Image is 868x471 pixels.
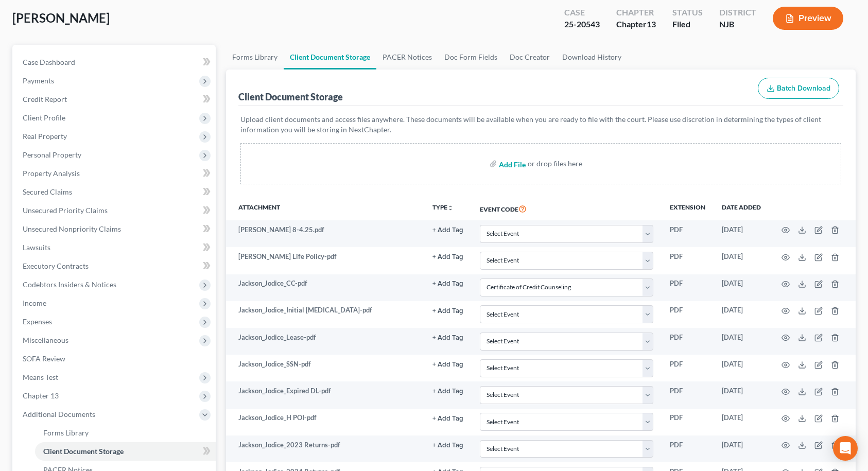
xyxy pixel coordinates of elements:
[23,373,58,381] span: Means Test
[432,388,463,395] button: + Add Tag
[616,7,656,19] div: Chapter
[432,308,463,315] button: + Add Tag
[284,45,376,69] a: Client Document Storage
[432,359,463,369] a: + Add Tag
[23,58,75,66] span: Case Dashboard
[226,409,424,435] td: Jackson_Jodice_H POI-pdf
[226,220,424,247] td: [PERSON_NAME] 8-4.25.pdf
[23,354,65,363] span: SOFA Review
[226,435,424,462] td: Jackson_Jodice_2023 Returns-pdf
[432,305,463,315] a: + Add Tag
[35,442,216,461] a: Client Document Storage
[672,7,703,19] div: Status
[238,91,343,103] div: Client Document Storage
[432,335,463,341] button: + Add Tag
[12,10,110,25] span: [PERSON_NAME]
[23,261,89,270] span: Executory Contracts
[662,247,714,274] td: PDF
[777,84,830,93] span: Batch Download
[773,7,843,30] button: Preview
[226,328,424,355] td: Jackson_Jodice_Lease-pdf
[432,254,463,260] button: + Add Tag
[14,164,216,183] a: Property Analysis
[438,45,504,69] a: Doc Form Fields
[833,436,858,461] div: Open Intercom Messenger
[23,206,108,215] span: Unsecured Priority Claims
[432,415,463,422] button: + Add Tag
[714,301,769,328] td: [DATE]
[23,150,81,159] span: Personal Property
[23,243,50,252] span: Lawsuits
[432,440,463,450] a: + Add Tag
[23,336,68,344] span: Miscellaneous
[719,19,756,30] div: NJB
[14,53,216,72] a: Case Dashboard
[14,201,216,220] a: Unsecured Priority Claims
[23,132,67,141] span: Real Property
[564,7,600,19] div: Case
[662,301,714,328] td: PDF
[714,355,769,381] td: [DATE]
[226,301,424,328] td: Jackson_Jodice_Initial [MEDICAL_DATA]-pdf
[23,410,95,418] span: Additional Documents
[472,197,662,220] th: Event Code
[14,183,216,201] a: Secured Claims
[647,19,656,29] span: 13
[528,159,582,169] div: or drop files here
[662,220,714,247] td: PDF
[662,328,714,355] td: PDF
[719,7,756,19] div: District
[714,197,769,220] th: Date added
[35,424,216,442] a: Forms Library
[432,386,463,396] a: + Add Tag
[23,224,121,233] span: Unsecured Nonpriority Claims
[714,220,769,247] td: [DATE]
[226,45,284,69] a: Forms Library
[23,317,52,326] span: Expenses
[662,381,714,408] td: PDF
[447,205,454,211] i: unfold_more
[23,76,54,85] span: Payments
[556,45,628,69] a: Download History
[376,45,438,69] a: PACER Notices
[240,114,842,135] p: Upload client documents and access files anywhere. These documents will be available when you are...
[14,90,216,109] a: Credit Report
[23,391,59,400] span: Chapter 13
[432,252,463,261] a: + Add Tag
[226,381,424,408] td: Jackson_Jodice_Expired DL-pdf
[714,247,769,274] td: [DATE]
[432,278,463,288] a: + Add Tag
[23,280,116,289] span: Codebtors Insiders & Notices
[662,435,714,462] td: PDF
[226,274,424,301] td: Jackson_Jodice_CC-pdf
[662,409,714,435] td: PDF
[226,197,424,220] th: Attachment
[14,220,216,238] a: Unsecured Nonpriority Claims
[43,428,89,437] span: Forms Library
[662,274,714,301] td: PDF
[432,225,463,235] a: + Add Tag
[564,19,600,30] div: 25-20543
[504,45,556,69] a: Doc Creator
[14,257,216,275] a: Executory Contracts
[23,95,67,103] span: Credit Report
[226,355,424,381] td: Jackson_Jodice_SSN-pdf
[432,361,463,368] button: + Add Tag
[714,381,769,408] td: [DATE]
[616,19,656,30] div: Chapter
[23,299,46,307] span: Income
[43,447,124,456] span: Client Document Storage
[23,169,80,178] span: Property Analysis
[226,247,424,274] td: [PERSON_NAME] Life Policy-pdf
[714,409,769,435] td: [DATE]
[714,274,769,301] td: [DATE]
[432,413,463,423] a: + Add Tag
[432,227,463,234] button: + Add Tag
[14,350,216,368] a: SOFA Review
[662,355,714,381] td: PDF
[714,328,769,355] td: [DATE]
[662,197,714,220] th: Extension
[432,281,463,287] button: + Add Tag
[714,435,769,462] td: [DATE]
[432,442,463,449] button: + Add Tag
